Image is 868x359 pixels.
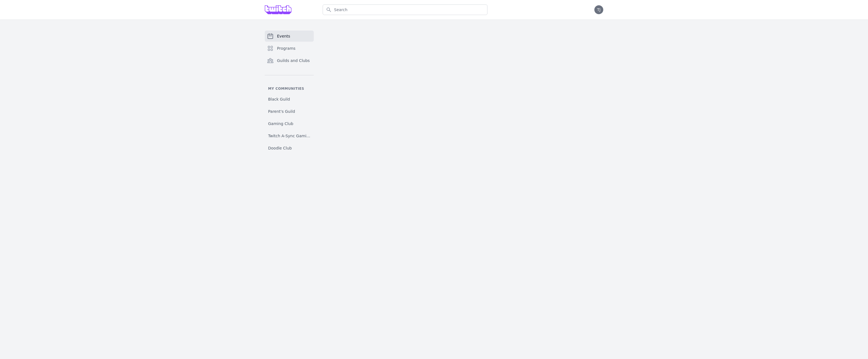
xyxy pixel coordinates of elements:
[265,86,314,91] p: My communities
[277,33,290,39] span: Events
[594,5,603,14] button: TJ
[268,133,310,139] span: Twitch A-Sync Gaming (TAG) Club
[268,121,293,126] span: Gaming Club
[265,106,314,116] a: Parent's Guild
[277,46,295,51] span: Programs
[265,5,291,14] img: Grove
[268,145,292,151] span: Doodle Club
[265,43,314,54] a: Programs
[597,8,601,12] span: TJ
[265,31,314,42] a: Events
[268,109,295,114] span: Parent's Guild
[268,96,290,102] span: Black Guild
[277,58,310,63] span: Guilds and Clubs
[265,31,314,153] nav: Sidebar
[265,94,314,104] a: Black Guild
[265,55,314,66] a: Guilds and Clubs
[265,143,314,153] a: Doodle Club
[323,4,487,15] input: Search
[265,131,314,141] a: Twitch A-Sync Gaming (TAG) Club
[265,119,314,129] a: Gaming Club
